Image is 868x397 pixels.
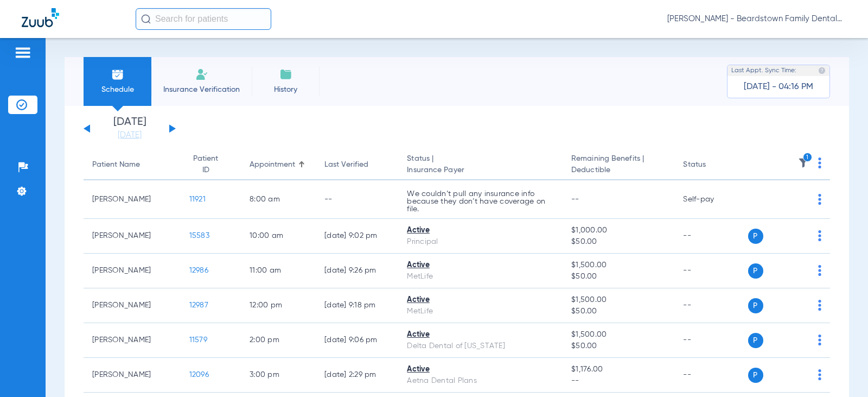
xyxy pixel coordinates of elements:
div: MetLife [407,306,554,317]
span: 12096 [189,371,209,379]
span: $1,000.00 [571,225,666,236]
td: 12:00 PM [241,288,316,323]
span: Insurance Payer [407,165,554,176]
img: group-dot-blue.svg [818,369,821,380]
td: -- [674,254,748,288]
span: P [748,333,763,348]
img: Search Icon [141,14,151,24]
img: History [279,68,292,81]
p: We couldn’t pull any insurance info because they don’t have coverage on file. [407,190,554,213]
th: Status [674,150,748,180]
span: Schedule [92,84,143,95]
td: -- [674,288,748,323]
th: Remaining Benefits | [563,150,674,180]
div: Patient ID [189,153,222,176]
div: Patient Name [92,159,140,171]
span: $1,500.00 [571,294,666,306]
img: group-dot-blue.svg [818,230,821,241]
td: [PERSON_NAME] [84,288,181,323]
td: 8:00 AM [241,180,316,219]
img: Schedule [111,68,124,81]
span: 12986 [189,267,208,274]
div: Patient Name [92,159,172,171]
span: History [260,84,311,95]
td: 10:00 AM [241,219,316,254]
div: Active [407,260,554,271]
span: P [748,298,763,313]
td: -- [316,180,398,219]
td: [PERSON_NAME] [84,180,181,219]
div: Patient ID [189,153,232,176]
div: Last Verified [324,159,390,171]
td: [DATE] 9:06 PM [316,323,398,358]
span: -- [571,375,666,387]
span: $50.00 [571,306,666,317]
td: -- [674,358,748,393]
div: Appointment [250,159,307,171]
div: Aetna Dental Plans [407,375,554,387]
span: -- [571,196,579,203]
span: P [748,368,763,383]
span: $1,500.00 [571,329,666,341]
td: -- [674,323,748,358]
td: 11:00 AM [241,254,316,288]
img: filter.svg [798,157,809,168]
td: [DATE] 2:29 PM [316,358,398,393]
img: Manual Insurance Verification [195,68,208,81]
img: group-dot-blue.svg [818,157,821,168]
span: P [748,229,763,244]
img: group-dot-blue.svg [818,335,821,345]
div: MetLife [407,271,554,282]
img: group-dot-blue.svg [818,265,821,276]
a: [DATE] [97,130,162,141]
span: $50.00 [571,236,666,248]
th: Status | [398,150,563,180]
img: Zuub Logo [22,8,59,27]
td: [PERSON_NAME] [84,323,181,358]
span: $50.00 [571,341,666,352]
span: 15583 [189,232,209,240]
div: Delta Dental of [US_STATE] [407,341,554,352]
td: [DATE] 9:02 PM [316,219,398,254]
div: Active [407,225,554,236]
span: [PERSON_NAME] - Beardstown Family Dental [667,14,846,24]
span: Insurance Verification [159,84,244,95]
span: Deductible [571,165,666,176]
div: Active [407,364,554,375]
span: 12987 [189,301,208,309]
div: Last Verified [324,159,368,171]
td: [PERSON_NAME] [84,254,181,288]
div: Principal [407,236,554,248]
img: last sync help info [818,67,826,74]
td: [PERSON_NAME] [84,358,181,393]
i: 1 [803,153,813,162]
span: 11579 [189,336,207,344]
div: Active [407,294,554,306]
span: [DATE] - 04:16 PM [744,81,813,92]
span: $50.00 [571,271,666,282]
img: hamburger-icon [14,46,31,59]
div: Active [407,329,554,341]
span: 11921 [189,196,206,203]
img: group-dot-blue.svg [818,194,821,205]
span: P [748,263,763,279]
img: group-dot-blue.svg [818,300,821,311]
span: $1,500.00 [571,260,666,271]
td: 2:00 PM [241,323,316,358]
li: [DATE] [97,117,162,141]
td: [PERSON_NAME] [84,219,181,254]
td: [DATE] 9:18 PM [316,288,398,323]
span: $1,176.00 [571,364,666,375]
span: Last Appt. Sync Time: [731,65,796,76]
td: -- [674,219,748,254]
td: Self-pay [674,180,748,219]
input: Search for patients [136,8,271,30]
div: Appointment [250,159,295,171]
td: [DATE] 9:26 PM [316,254,398,288]
td: 3:00 PM [241,358,316,393]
